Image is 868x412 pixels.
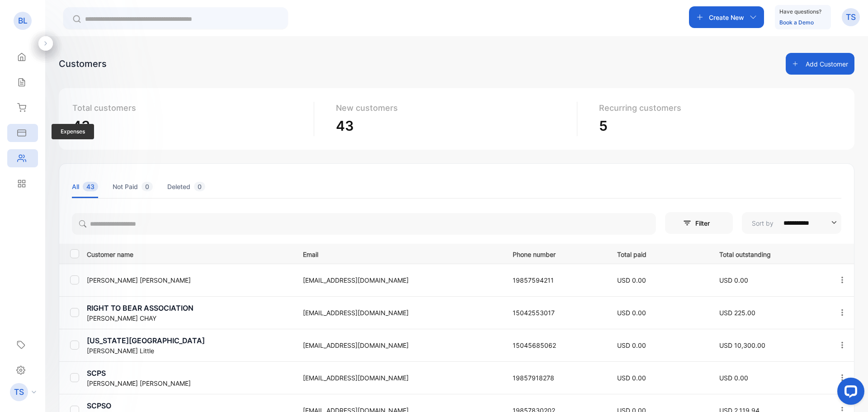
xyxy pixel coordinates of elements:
[72,116,307,136] p: 43
[87,303,292,313] p: RIGHT TO BEAR ASSOCIATION
[87,335,292,346] p: [US_STATE][GEOGRAPHIC_DATA]
[719,248,819,259] p: Total outstanding
[87,248,292,259] p: Customer name
[599,102,834,114] p: Recurring customers
[87,379,292,388] p: [PERSON_NAME] [PERSON_NAME]
[617,374,646,382] span: USD 0.00
[709,13,744,22] p: Create New
[142,182,153,191] span: 0
[113,175,153,198] li: Not Paid
[303,308,494,317] p: [EMAIL_ADDRESS][DOMAIN_NAME]
[742,212,841,234] button: Sort by
[842,6,860,28] button: TS
[83,182,98,191] span: 43
[719,341,765,349] span: USD 10,300.00
[599,116,834,136] p: 5
[846,11,856,23] p: TS
[87,346,292,355] p: [PERSON_NAME] Little
[72,102,307,114] p: Total customers
[303,341,494,350] p: [EMAIL_ADDRESS][DOMAIN_NAME]
[52,124,94,139] span: Expenses
[59,57,107,71] div: Customers
[87,400,292,411] p: SCPSO
[87,368,292,379] p: SCPS
[336,102,570,114] p: New customers
[72,175,98,198] li: All
[617,248,701,259] p: Total paid
[303,248,494,259] p: Email
[513,275,599,285] p: 19857594211
[786,53,854,75] button: Add Customer
[87,313,292,323] p: [PERSON_NAME] CHAY
[513,341,599,350] p: 15045685062
[689,6,764,28] button: Create New
[617,341,646,349] span: USD 0.00
[617,309,646,317] span: USD 0.00
[303,275,494,285] p: [EMAIL_ADDRESS][DOMAIN_NAME]
[14,386,24,398] p: TS
[513,248,599,259] p: Phone number
[87,275,292,285] p: [PERSON_NAME] [PERSON_NAME]
[194,182,205,191] span: 0
[336,116,570,136] p: 43
[167,175,205,198] li: Deleted
[719,309,755,317] span: USD 225.00
[513,373,599,383] p: 19857918278
[779,19,814,26] a: Book a Demo
[617,276,646,284] span: USD 0.00
[752,218,774,228] p: Sort by
[719,276,748,284] span: USD 0.00
[513,308,599,317] p: 15042553017
[830,374,868,412] iframe: LiveChat chat widget
[779,7,821,16] p: Have questions?
[303,373,494,383] p: [EMAIL_ADDRESS][DOMAIN_NAME]
[18,15,28,27] p: BL
[719,374,748,382] span: USD 0.00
